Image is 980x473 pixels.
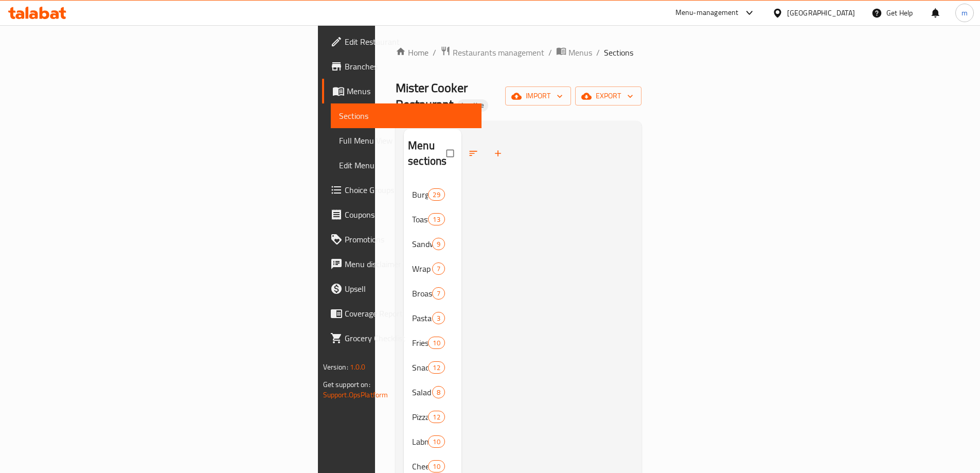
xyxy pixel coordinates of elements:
span: Menus [347,85,473,97]
a: Branches [322,54,482,79]
div: Burger29 [404,182,461,207]
div: items [428,188,444,201]
span: Version: [323,360,348,374]
a: Grocery Checklist [322,326,482,351]
a: Coupons [322,202,482,227]
span: 29 [429,190,444,200]
div: Broasted Chicken7 [404,281,461,306]
span: Branches [345,60,473,73]
span: Wrap [412,262,432,275]
li: / [548,46,552,59]
span: Restaurants management [453,46,544,59]
a: Upsell [322,276,482,301]
div: items [428,460,444,472]
span: import [513,90,563,102]
span: Select all sections [440,144,462,163]
span: Broasted Chicken [412,287,432,300]
a: Edit Restaurant [322,29,482,54]
span: Pizza [412,411,428,423]
span: Coverage Report [345,307,473,320]
div: Labneh10 [404,429,461,454]
span: Labneh [412,435,428,448]
span: Sandwiches [412,238,432,250]
div: Pizza12 [404,405,461,429]
span: Get support on: [323,378,370,391]
div: Salad8 [404,380,461,405]
div: items [432,386,445,398]
div: Toast13 [404,207,461,232]
span: Menu disclaimer [345,258,473,270]
nav: breadcrumb [396,46,642,59]
a: Promotions [322,227,482,252]
li: / [596,46,600,59]
a: Restaurants management [440,46,544,59]
div: items [432,262,445,275]
span: Coupons [345,208,473,221]
a: Sections [331,103,482,128]
span: Sections [604,46,633,59]
span: Promotions [345,233,473,246]
span: Toast [412,213,428,225]
div: Snack12 [404,355,461,380]
div: items [428,411,444,423]
div: Wrap7 [404,256,461,281]
span: 12 [429,412,444,422]
span: Edit Restaurant [345,36,473,48]
span: 10 [429,338,444,348]
span: Full Menu View [339,134,473,147]
span: 8 [433,388,444,397]
button: export [575,86,642,106]
div: Sandwiches9 [404,232,461,256]
span: 10 [429,462,444,471]
a: Edit Menu [331,153,482,178]
span: 12 [429,363,444,373]
span: Upsell [345,283,473,295]
div: items [428,213,444,225]
div: items [428,337,444,349]
span: 9 [433,239,444,249]
button: import [505,86,571,106]
span: 10 [429,437,444,447]
span: Sort sections [462,142,487,165]
span: 7 [433,289,444,299]
span: Burger [412,188,428,201]
div: Menu-management [675,7,739,19]
span: Snack [412,361,428,374]
div: items [428,435,444,448]
a: Menu disclaimer [322,252,482,276]
a: Support.OpsPlatform [323,388,388,401]
span: 7 [433,264,444,274]
div: [GEOGRAPHIC_DATA] [787,7,855,19]
span: 3 [433,313,444,323]
span: 1.0.0 [350,360,366,374]
span: Grocery Checklist [345,332,473,344]
div: Pasta3 [404,306,461,330]
div: items [432,238,445,250]
a: Menus [322,79,482,103]
span: 13 [429,215,444,224]
span: Fries [412,337,428,349]
span: Sections [339,110,473,122]
span: m [961,7,968,19]
span: Salad [412,386,432,398]
span: export [583,90,633,102]
div: items [432,312,445,324]
div: items [432,287,445,300]
span: Pasta [412,312,432,324]
button: Add section [487,142,511,165]
a: Full Menu View [331,128,482,153]
div: Fries10 [404,330,461,355]
a: Coverage Report [322,301,482,326]
a: Menus [556,46,592,59]
span: Choice Groups [345,184,473,196]
span: Cheese [412,460,428,472]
